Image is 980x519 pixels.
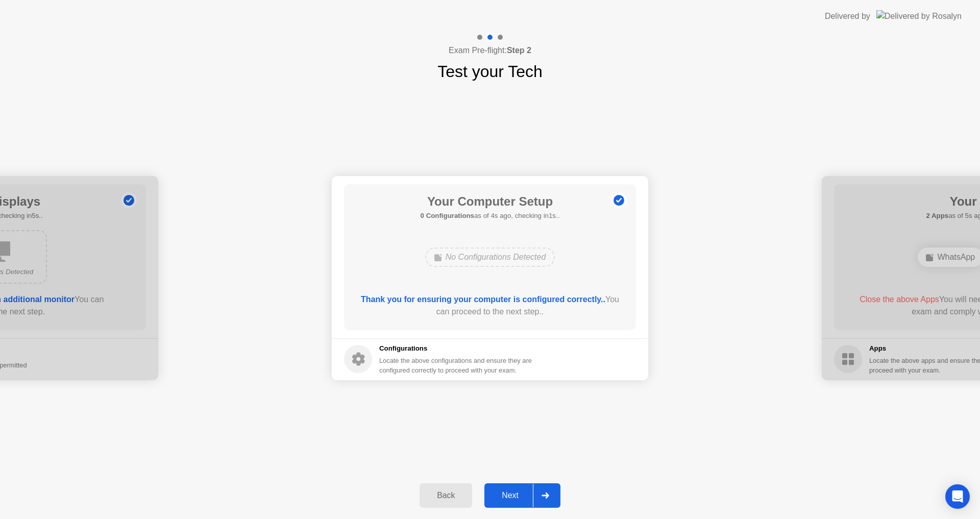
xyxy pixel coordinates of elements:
h1: Test your Tech [437,59,543,84]
h5: Configurations [379,343,534,354]
div: Back [423,491,469,500]
b: Thank you for ensuring your computer is configured correctly.. [361,295,605,304]
div: You can proceed to the next step.. [359,293,622,318]
b: Step 2 [507,46,531,55]
button: Back [420,483,472,508]
h1: Your Computer Setup [421,192,560,211]
b: 0 Configurations [421,212,474,219]
button: Next [484,483,560,508]
h5: as of 4s ago, checking in1s.. [421,211,560,221]
h4: Exam Pre-flight: [449,44,531,57]
div: Open Intercom Messenger [945,484,970,509]
img: Delivered by Rosalyn [876,10,962,22]
div: Locate the above configurations and ensure they are configured correctly to proceed with your exam. [379,356,534,375]
div: Delivered by [825,10,870,22]
div: No Configurations Detected [425,248,555,267]
div: Next [487,491,533,500]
